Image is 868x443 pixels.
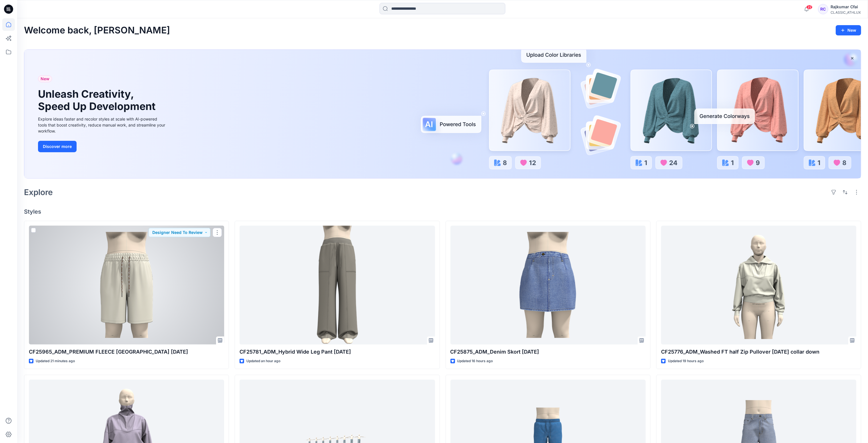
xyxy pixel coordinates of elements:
h2: Welcome back, [PERSON_NAME] [24,25,170,36]
button: New [836,25,861,35]
div: Rajkumar Cfai [831,3,861,10]
p: Updated an hour ago [246,358,280,364]
p: Updated 19 hours ago [668,358,704,364]
div: RC [818,4,828,14]
p: CF25781_ADM_Hybrid Wide Leg Pant [DATE] [240,348,435,356]
a: CF25875_ADM_Denim Skort 25AUG25 [450,226,646,345]
span: 22 [806,5,813,9]
p: Updated 16 hours ago [457,358,493,364]
p: Updated 21 minutes ago [36,358,75,364]
button: Discover more [38,141,77,152]
h1: Unleash Creativity, Speed Up Development [38,88,158,113]
p: CF25875_ADM_Denim Skort [DATE] [450,348,646,356]
h2: Explore [24,188,53,197]
div: CLASSIC_ATHLUX [831,10,861,15]
span: New [41,75,49,82]
a: CF25781_ADM_Hybrid Wide Leg Pant 25Aug25 [240,226,435,345]
a: Discover more [38,141,167,152]
p: CF25776_ADM_Washed FT half Zip Pullover [DATE] collar down [661,348,856,356]
p: CF25965_ADM_PREMIUM FLEECE [GEOGRAPHIC_DATA] [DATE] [29,348,224,356]
a: CF25776_ADM_Washed FT half Zip Pullover 25AUG25 collar down [661,226,856,345]
div: Explore ideas faster and recolor styles at scale with AI-powered tools that boost creativity, red... [38,116,167,134]
a: CF25965_ADM_PREMIUM FLEECE BERMUDA 25Aug25 [29,226,224,345]
h4: Styles [24,208,861,215]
